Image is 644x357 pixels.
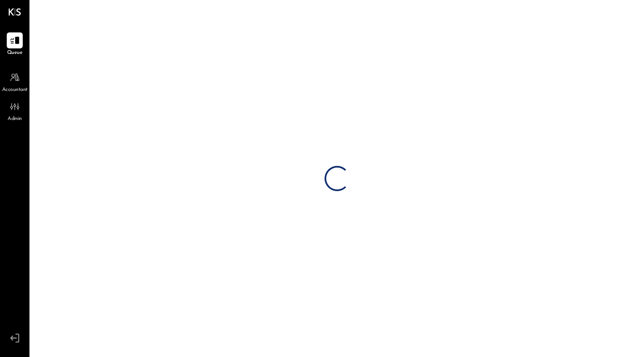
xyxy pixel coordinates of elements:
a: Queue [0,32,29,57]
span: Queue [7,49,23,57]
a: Admin [0,99,29,123]
span: Accountant [2,86,28,94]
a: Accountant [0,69,29,94]
span: Admin [8,115,22,123]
